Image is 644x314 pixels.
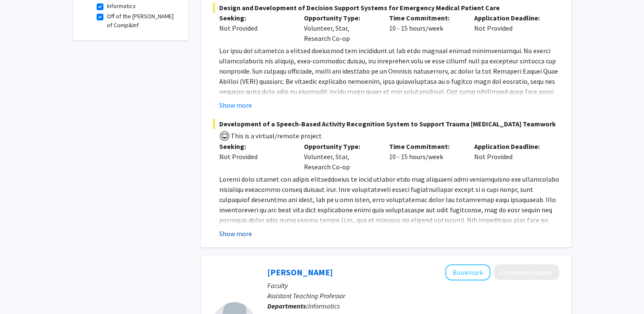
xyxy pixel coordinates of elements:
[308,302,340,310] span: Informatics
[219,141,292,151] p: Seeking:
[267,280,559,291] p: Faculty
[468,13,553,43] div: Not Provided
[383,141,468,172] div: 10 - 15 hours/week
[267,267,333,277] a: [PERSON_NAME]
[494,264,559,280] button: Compose Request to Hegler Correa Tissot
[107,12,177,30] label: Off of the [PERSON_NAME] of Comp&Inf
[304,13,376,23] p: Opportunity Type:
[267,302,308,310] b: Departments:
[219,151,292,162] div: Not Provided
[219,100,252,110] button: Show more
[107,2,136,11] label: Informatics
[219,228,252,239] button: Show more
[298,141,383,172] div: Volunteer, Star, Research Co-op
[389,141,461,151] p: Time Commitment:
[298,13,383,43] div: Volunteer, Star, Research Co-op
[445,264,490,280] button: Add Hegler Correa Tissot to Bookmarks
[219,13,292,23] p: Seeking:
[383,13,468,43] div: 10 - 15 hours/week
[219,23,292,33] div: Not Provided
[474,141,547,151] p: Application Deadline:
[468,141,553,172] div: Not Provided
[219,174,559,297] p: Loremi dolo sitamet con adipis elitseddoeius te incid utlabor etdo mag aliquaeni admi veniamquisn...
[389,13,461,23] p: Time Commitment:
[6,276,36,308] iframe: Chat
[304,141,376,151] p: Opportunity Type:
[267,291,559,301] p: Assistant Teaching Professor
[474,13,547,23] p: Application Deadline:
[213,3,559,13] span: Design and Development of Decision Support Systems for Emergency Medical Patient Care
[213,119,559,129] span: Development of a Speech-Based Activity Recognition System to Support Trauma [MEDICAL_DATA] Teamwork
[230,131,322,140] span: This is a virtual/remote project
[219,46,559,168] p: Lor ipsu dol sitametco a elitsed doeiusmod tem incididunt ut lab etdo magnaal enimad minimveniamq...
